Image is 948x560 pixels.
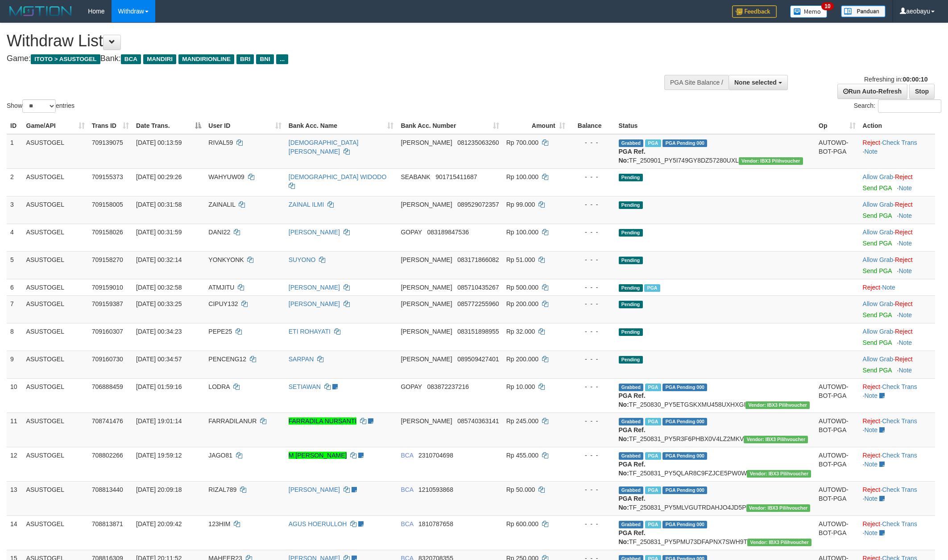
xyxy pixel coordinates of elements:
td: ASUSTOGEL [23,279,88,295]
div: - - - [572,299,612,308]
th: Bank Acc. Number: activate to sort column ascending [397,118,502,134]
td: ASUSTOGEL [23,481,88,515]
div: - - - [572,200,612,209]
span: Marked by aeorob [645,139,661,147]
span: Pending [619,174,643,181]
td: 13 [7,481,23,515]
td: 10 [7,378,23,413]
td: ASUSTOGEL [23,515,88,550]
span: Rp 455.000 [506,452,538,459]
span: LODRA [208,383,229,390]
th: Op: activate to sort column ascending [815,118,859,134]
span: Copy 089529072357 to clipboard [457,201,499,208]
td: 4 [7,224,23,251]
h1: Withdraw List [7,32,623,50]
span: Grabbed [619,418,644,425]
td: 7 [7,295,23,323]
a: SARPAN [289,356,314,363]
span: [DATE] 19:59:12 [136,452,182,459]
td: TF_250831_PY5QLAR8C9FZJCE5PW0W [615,447,816,481]
b: PGA Ref. No: [619,392,646,408]
span: GOPAY [401,383,422,390]
span: Rp 32.000 [506,328,535,335]
td: 2 [7,168,23,196]
td: 5 [7,251,23,279]
span: Vendor URL: https://payment5.1velocity.biz [745,401,810,409]
td: ASUSTOGEL [23,295,88,323]
span: [DATE] 00:32:14 [136,256,182,263]
a: Stop [909,84,935,99]
span: MANDIRI [143,54,176,64]
span: Copy 081235063260 to clipboard [457,139,499,146]
span: 709139075 [92,139,123,146]
a: M [PERSON_NAME] [289,452,347,459]
span: [DATE] 20:09:42 [136,520,182,527]
td: · · [859,134,935,169]
a: Allow Grab [863,300,893,307]
span: · [863,256,895,263]
span: PEPE25 [208,328,232,335]
a: Allow Grab [863,201,893,208]
th: Status [615,118,816,134]
td: 9 [7,351,23,378]
span: Pending [619,284,643,292]
span: ... [276,54,288,64]
span: Grabbed [619,452,644,460]
a: Send PGA [863,311,892,319]
a: Reject [863,452,881,459]
label: Search: [854,99,941,113]
td: 6 [7,279,23,295]
a: Allow Grab [863,328,893,335]
span: Rp 200.000 [506,356,538,363]
td: TF_250831_PY5PMU73DFAPNX7SWH9T [615,515,816,550]
td: TF_250831_PY5R3F6PHBX0V4LZ2MKV [615,413,816,447]
a: SETIAWAN [289,383,321,390]
span: Rp 600.000 [506,520,538,527]
a: Note [899,267,912,274]
th: User ID: activate to sort column ascending [205,118,285,134]
a: Send PGA [863,212,892,219]
span: Copy 083171866082 to clipboard [457,256,499,263]
select: Showentries [22,99,56,113]
span: Copy 901715411687 to clipboard [435,173,477,180]
span: GOPAY [401,229,422,236]
a: Note [864,529,878,536]
span: [PERSON_NAME] [401,284,452,291]
div: - - - [572,382,612,391]
span: · [863,229,895,236]
span: Marked by aeoros [645,384,661,391]
img: MOTION_logo.png [7,4,75,18]
td: ASUSTOGEL [23,413,88,447]
span: 10 [821,2,833,10]
div: - - - [572,417,612,425]
span: Rp 50.000 [506,486,535,493]
span: [DATE] 00:32:58 [136,284,182,291]
td: AUTOWD-BOT-PGA [815,447,859,481]
span: PGA Pending [662,486,707,494]
div: - - - [572,138,612,147]
span: Rp 500.000 [506,284,538,291]
div: - - - [572,327,612,336]
div: - - - [572,485,612,494]
span: YONKYONK [208,256,244,263]
td: AUTOWD-BOT-PGA [815,515,859,550]
span: Grabbed [619,486,644,494]
span: 709158270 [92,256,123,263]
span: 708741476 [92,417,123,425]
a: Note [899,240,912,247]
td: · · [859,481,935,515]
span: 709158005 [92,201,123,208]
span: 709160730 [92,356,123,363]
img: Button%20Memo.svg [790,5,828,18]
span: DANI22 [208,229,230,236]
span: [PERSON_NAME] [401,201,452,208]
span: RIVAL59 [208,139,233,146]
span: [DATE] 00:31:59 [136,229,182,236]
a: Send PGA [863,367,892,374]
td: 1 [7,134,23,169]
div: PGA Site Balance / [664,75,729,90]
span: 708802266 [92,452,123,459]
span: Vendor URL: https://payment5.1velocity.biz [747,539,811,546]
span: Copy 083189847536 to clipboard [427,229,469,236]
td: ASUSTOGEL [23,168,88,196]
